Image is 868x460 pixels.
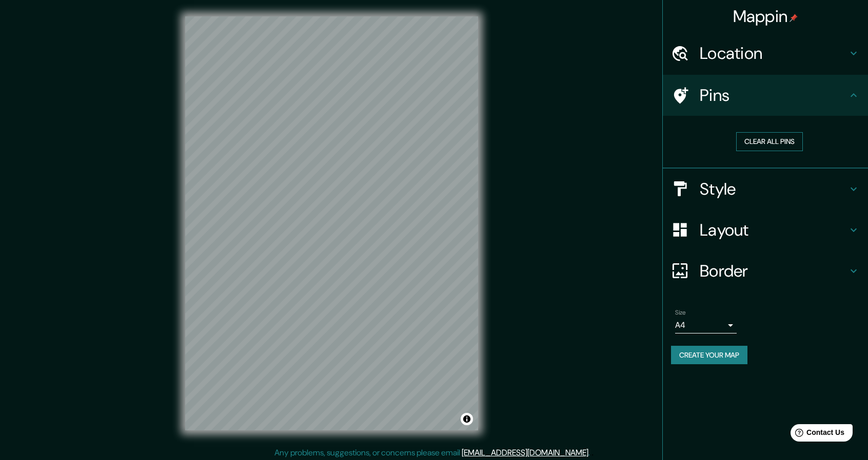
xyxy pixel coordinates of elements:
button: Clear all pins [736,132,803,151]
canvas: Map [185,16,478,430]
div: . [591,447,594,459]
h4: Mappin [733,6,798,27]
div: Style [663,169,868,210]
h4: Location [700,43,847,64]
a: [EMAIL_ADDRESS][DOMAIN_NAME] [462,447,588,458]
img: pin-icon.png [790,14,798,22]
div: Pins [663,75,868,116]
p: Any problems, suggestions, or concerns please email . [274,447,590,459]
button: Create your map [671,346,747,365]
iframe: Help widget launcher [777,420,857,449]
h4: Pins [700,85,847,106]
h4: Border [700,261,847,281]
label: Size [675,308,686,317]
button: Toggle attribution [461,413,473,425]
div: Border [663,250,868,291]
div: . [590,447,591,459]
div: Layout [663,210,868,250]
h4: Layout [700,220,847,240]
h4: Style [700,179,847,199]
div: Location [663,33,868,74]
div: A4 [675,317,737,333]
